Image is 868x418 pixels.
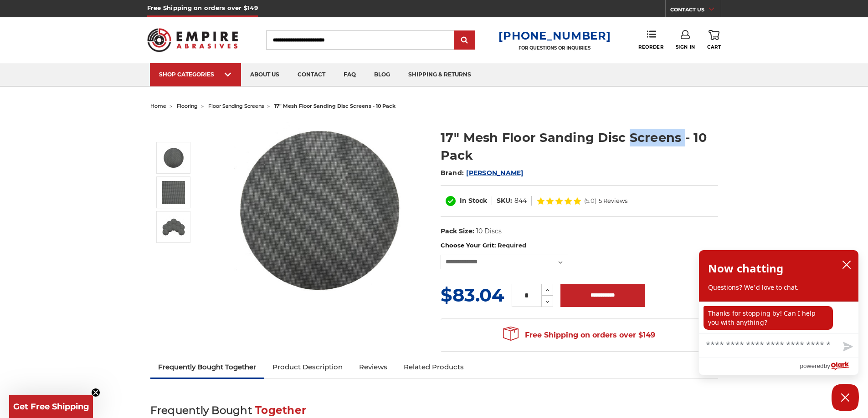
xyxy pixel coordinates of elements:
[676,44,695,50] span: Sign In
[399,63,480,86] a: shipping & returns
[351,357,395,377] a: Reviews
[498,242,526,249] small: Required
[395,357,472,377] a: Related Products
[162,216,185,238] img: 17" Silicon Carbide Sandscreen Floor Sanding Disc
[476,227,502,236] dd: 10 Discs
[441,284,504,306] span: $83.04
[466,169,523,177] a: [PERSON_NAME]
[699,250,859,375] div: olark chatbox
[13,402,89,412] span: Get Free Shipping
[599,198,627,204] span: 5 Reviews
[800,360,823,372] span: powered
[839,258,854,272] button: close chatbox
[832,384,859,411] button: Close Chatbox
[365,63,399,86] a: blog
[708,259,783,277] h2: Now chatting
[91,388,100,397] button: Close teaser
[503,326,655,344] span: Free Shipping on orders over $149
[704,306,833,330] p: Thanks for stopping by! Can I help you with anything?
[670,5,721,17] a: CONTACT US
[441,241,718,250] label: Choose Your Grit:
[441,227,474,236] dt: Pack Size:
[460,196,487,205] span: In Stock
[228,119,411,301] img: 17" Floor Sanding Mesh Screen
[708,283,849,292] p: Questions? We'd love to chat.
[514,196,527,206] dd: 844
[836,337,858,358] button: Send message
[274,103,395,109] span: 17" mesh floor sanding disc screens - 10 pack
[334,63,365,86] a: faq
[456,31,474,50] input: Submit
[9,395,93,418] div: Get Free ShippingClose teaser
[497,196,512,206] dt: SKU:
[150,404,252,417] span: Frequently Bought
[177,103,198,109] a: flooring
[498,29,611,42] a: [PHONE_NUMBER]
[800,358,858,375] a: Powered by Olark
[147,22,238,58] img: Empire Abrasives
[159,71,232,78] div: SHOP CATEGORIES
[441,129,718,164] h1: 17" Mesh Floor Sanding Disc Screens - 10 Pack
[707,44,721,50] span: Cart
[288,63,334,86] a: contact
[162,181,185,204] img: 17" Sandscreen Mesh Disc
[707,30,721,50] a: Cart
[638,44,663,50] span: Reorder
[584,198,596,204] span: (5.0)
[150,103,166,109] a: home
[255,404,306,417] span: Together
[824,360,830,372] span: by
[638,30,663,50] a: Reorder
[441,169,464,177] span: Brand:
[241,63,288,86] a: about us
[208,103,264,109] a: floor sanding screens
[498,45,611,51] p: FOR QUESTIONS OR INQUIRIES
[150,357,265,377] a: Frequently Bought Together
[699,302,858,333] div: chat
[264,357,351,377] a: Product Description
[162,146,185,169] img: 17" Floor Sanding Mesh Screen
